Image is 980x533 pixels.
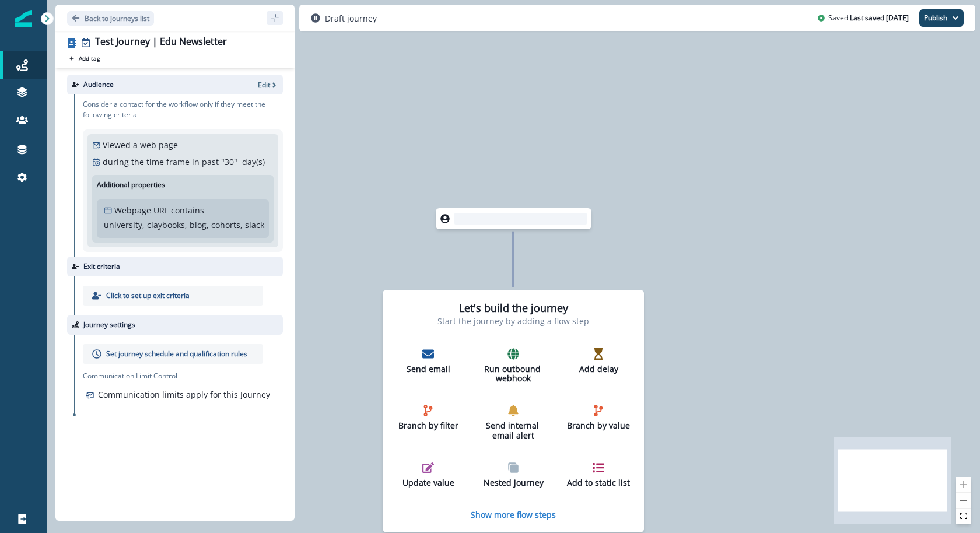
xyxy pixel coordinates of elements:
button: zoom out [956,493,971,509]
p: Saved [828,13,848,23]
button: Run outbound webhook [477,343,550,389]
img: Inflection [15,10,32,27]
p: Audience [83,79,114,90]
h2: Let's build the journey [459,302,568,315]
p: university, claybooks, blog, cohorts, slack [104,219,264,231]
button: Send internal email alert [477,400,550,446]
button: fit view [956,509,971,524]
button: Edit [258,80,278,90]
p: Send internal email alert [481,421,545,441]
p: Nested journey [481,478,545,488]
p: in past [192,156,219,168]
p: Exit criteria [83,261,120,272]
button: Send email [391,343,465,379]
p: Last saved [DATE] [850,13,909,23]
p: Consider a contact for the workflow only if they meet the following criteria [83,99,283,120]
p: contains [171,204,204,216]
p: Communication Limit Control [83,371,283,381]
p: Communication limits apply for this Journey [98,388,270,401]
p: Run outbound webhook [481,364,545,384]
p: Viewed a web page [103,139,178,151]
button: Nested journey [477,457,550,493]
p: Branch by value [566,421,631,431]
p: Additional properties [97,180,165,190]
button: Add delay [562,343,635,379]
p: Webpage URL [114,204,169,216]
p: Click to set up exit criteria [106,290,190,301]
p: Draft journey [325,12,377,24]
div: Test Journey | Edu Newsletter [95,36,227,49]
p: day(s) [242,156,265,168]
button: sidebar collapse toggle [267,11,283,25]
div: Let's build the journeyStart the journey by adding a flow stepSend emailRun outbound webhookAdd d... [383,290,644,532]
p: Edit [258,80,270,90]
button: Add to static list [562,457,635,493]
p: Start the journey by adding a flow step [437,315,589,327]
button: Branch by value [562,400,635,436]
button: Publish [919,9,964,27]
p: Add to static list [566,478,631,488]
p: Update value [396,478,460,488]
button: Add tag [67,54,102,63]
button: Go back [67,11,154,26]
p: Set journey schedule and qualification rules [106,349,247,359]
p: Add delay [566,364,631,374]
p: Branch by filter [396,421,460,431]
p: " 30 " [221,156,237,168]
p: Send email [396,364,460,374]
p: Journey settings [83,320,135,330]
p: during the time frame [103,156,190,168]
button: Show more flow steps [471,509,556,520]
p: Add tag [79,55,100,62]
p: Back to journeys list [85,13,149,23]
button: Update value [391,457,465,493]
button: Branch by filter [391,400,465,436]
